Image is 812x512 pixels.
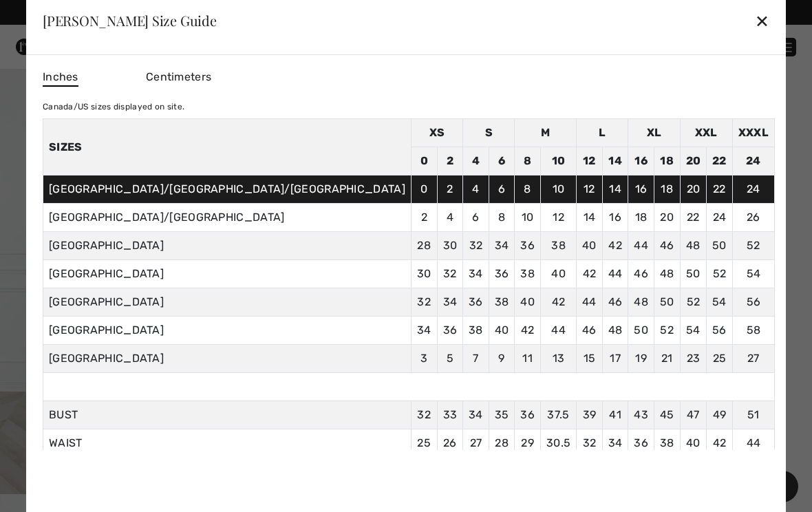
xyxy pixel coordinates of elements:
td: 16 [628,147,654,175]
td: 46 [654,232,680,260]
td: 46 [577,317,603,345]
td: 30 [437,232,463,260]
td: 36 [515,232,541,260]
span: 30.5 [546,436,570,449]
td: 27 [732,345,774,373]
td: 44 [577,288,603,317]
td: 21 [654,345,680,373]
td: 24 [732,147,774,175]
span: 49 [713,408,727,421]
td: 46 [628,260,654,288]
td: 18 [654,147,680,175]
td: 54 [680,317,707,345]
span: Chat [32,10,61,22]
td: [GEOGRAPHIC_DATA] [43,288,411,317]
td: 48 [628,288,654,317]
td: 20 [654,204,680,232]
td: 58 [732,317,774,345]
td: 22 [707,175,733,204]
td: 50 [628,317,654,345]
td: 36 [463,288,489,317]
td: 30 [411,260,437,288]
td: XXXL [732,119,774,147]
span: 44 [747,436,761,449]
td: 36 [437,317,463,345]
td: 16 [628,175,654,204]
th: Sizes [43,119,411,175]
td: 32 [437,260,463,288]
td: 38 [515,260,541,288]
td: 12 [577,147,603,175]
td: 7 [463,345,489,373]
span: 33 [443,408,458,421]
td: 5 [437,345,463,373]
span: 40 [686,436,701,449]
td: 50 [654,288,680,317]
span: Centimeters [146,70,211,83]
td: 18 [628,204,654,232]
div: [PERSON_NAME] Size Guide [43,14,217,28]
td: 13 [540,345,576,373]
span: 28 [495,436,509,449]
td: 25 [707,345,733,373]
td: 20 [680,147,707,175]
td: 40 [540,260,576,288]
span: 29 [521,436,534,449]
td: 10 [515,204,541,232]
span: 42 [713,436,727,449]
td: 54 [732,260,774,288]
td: 24 [732,175,774,204]
td: 34 [463,260,489,288]
td: BUST [43,401,411,429]
td: 34 [411,317,437,345]
span: 34 [469,408,483,421]
span: 36 [634,436,648,449]
td: 38 [463,317,489,345]
td: 50 [680,260,707,288]
td: M [515,119,577,147]
span: 35 [495,408,509,421]
td: 6 [489,147,515,175]
td: 52 [680,288,707,317]
td: 42 [577,260,603,288]
td: 40 [515,288,541,317]
span: 39 [583,408,597,421]
td: 6 [489,175,515,204]
td: 50 [707,232,733,260]
td: [GEOGRAPHIC_DATA]/[GEOGRAPHIC_DATA]/[GEOGRAPHIC_DATA] [43,175,411,204]
td: XXL [680,119,732,147]
span: 41 [609,408,621,421]
td: 52 [654,317,680,345]
td: [GEOGRAPHIC_DATA] [43,260,411,288]
td: XL [628,119,680,147]
td: 8 [515,175,541,204]
td: S [463,119,515,147]
span: 47 [687,408,700,421]
span: 34 [608,436,623,449]
td: 36 [489,260,515,288]
td: 12 [577,175,603,204]
span: 27 [470,436,482,449]
td: [GEOGRAPHIC_DATA] [43,232,411,260]
span: Inches [43,69,78,87]
td: 26 [732,204,774,232]
td: 17 [602,345,628,373]
td: 40 [489,317,515,345]
span: 43 [634,408,648,421]
td: WAIST [43,429,411,458]
span: 25 [417,436,431,449]
td: 44 [602,260,628,288]
td: 38 [540,232,576,260]
div: ✕ [755,6,769,35]
td: 16 [602,204,628,232]
td: 4 [463,147,489,175]
td: 3 [411,345,437,373]
td: 54 [707,288,733,317]
td: 8 [515,147,541,175]
td: 42 [602,232,628,260]
td: 2 [437,175,463,204]
td: 4 [437,204,463,232]
td: 56 [707,317,733,345]
td: 2 [437,147,463,175]
td: L [577,119,628,147]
